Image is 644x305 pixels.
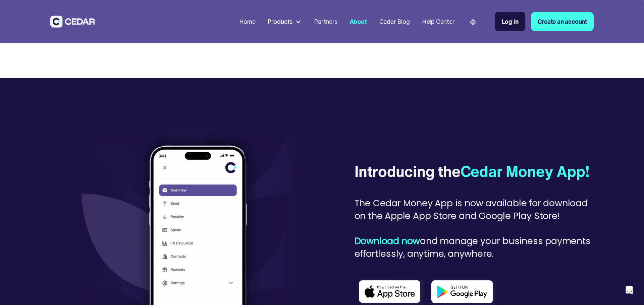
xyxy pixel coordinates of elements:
div: Open Intercom Messenger [621,282,637,298]
a: Help Center [419,14,458,29]
a: Home [236,14,259,29]
a: Cedar Blog [376,14,413,29]
div: Cedar Blog [379,17,410,26]
strong: Download now [355,235,420,247]
div: Log in [502,17,519,26]
a: About [346,14,370,29]
img: world icon [470,19,476,25]
a: Log in [495,12,525,31]
div: Products [268,17,293,26]
div: Home [239,17,256,26]
div: Products [265,14,305,29]
div: The Cedar Money App is now available for download on the Apple App Store and Google Play Store! a... [355,197,594,260]
a: Create an account [531,12,594,31]
div: About [350,17,367,26]
span: Cedar Money App! [461,160,590,182]
a: Partners [311,14,340,29]
div: Introducing the [355,161,590,182]
div: Help Center [422,17,454,26]
div: Partners [314,17,337,26]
